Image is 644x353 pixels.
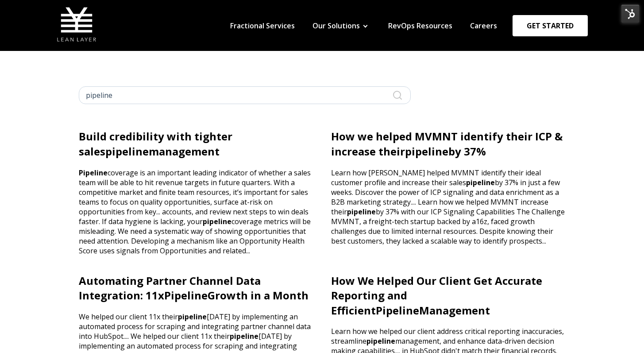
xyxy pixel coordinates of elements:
[164,288,208,303] span: Pipeline
[621,4,640,23] img: HubSpot Tools Menu Toggle
[79,273,309,303] a: Automating Partner Channel Data Integration: 11xPipelineGrowth in a Month
[347,207,376,217] span: pipeline
[79,129,232,159] a: Build credibility with tighter salespipelinemanagement
[366,336,395,346] span: pipeline
[203,217,231,226] span: pipeline
[312,21,360,31] a: Our Solutions
[388,21,452,31] a: RevOps Resources
[466,178,495,187] span: pipeline
[376,303,419,318] span: Pipeline
[79,86,411,104] input: Search
[331,159,566,246] p: Learn how [PERSON_NAME] helped MVMNT identify their ideal customer profile and increase their sal...
[178,312,207,322] span: pipeline
[79,159,313,256] p: coverage is an important leading indicator of whether a sales team will be able to hit revenue ta...
[331,129,563,159] a: How we helped MVMNT identify their ICP & increase theirpipelineby 37%
[513,15,588,36] a: GET STARTED
[230,331,258,341] span: pipeline
[331,273,542,318] a: How We Helped Our Client Get Accurate Reporting and EfficientPipelineManagement
[221,21,506,31] div: Navigation Menu
[230,21,295,31] a: Fractional Services
[105,144,149,159] span: pipeline
[470,21,497,31] a: Careers
[405,144,448,159] span: pipeline
[79,168,108,178] span: Pipeline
